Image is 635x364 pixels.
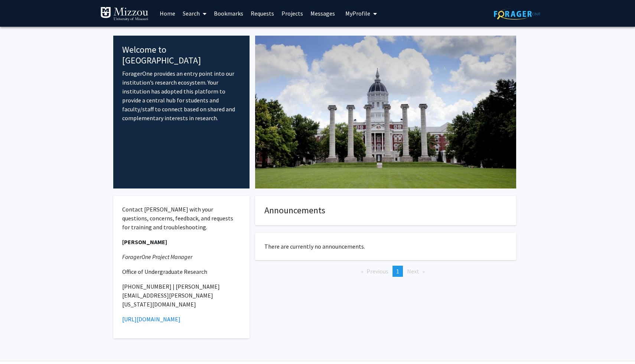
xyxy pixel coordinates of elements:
[122,253,192,260] em: ForagerOne Project Manager
[156,0,179,26] a: Home
[122,315,180,323] a: [URL][DOMAIN_NAME]
[264,205,507,216] h4: Announcements
[307,0,339,26] a: Messages
[179,0,210,26] a: Search
[122,267,241,276] p: Office of Undergraduate Research
[100,7,149,22] img: University of Missouri Logo
[264,242,507,251] p: There are currently no announcements.
[278,0,307,26] a: Projects
[345,10,370,17] span: My Profile
[407,268,419,275] span: Next
[396,268,399,275] span: 1
[494,8,540,20] img: ForagerOne Logo
[255,266,516,277] ul: Pagination
[122,282,241,309] p: [PHONE_NUMBER] | [PERSON_NAME][EMAIL_ADDRESS][PERSON_NAME][US_STATE][DOMAIN_NAME]
[210,0,247,26] a: Bookmarks
[122,69,241,122] p: ForagerOne provides an entry point into our institution’s research ecosystem. Your institution ha...
[6,331,32,358] iframe: Chat
[122,205,241,232] p: Contact [PERSON_NAME] with your questions, concerns, feedback, and requests for training and trou...
[367,268,388,275] span: Previous
[122,45,241,66] h4: Welcome to [GEOGRAPHIC_DATA]
[247,0,278,26] a: Requests
[255,36,516,188] img: Cover Image
[122,238,167,246] strong: [PERSON_NAME]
